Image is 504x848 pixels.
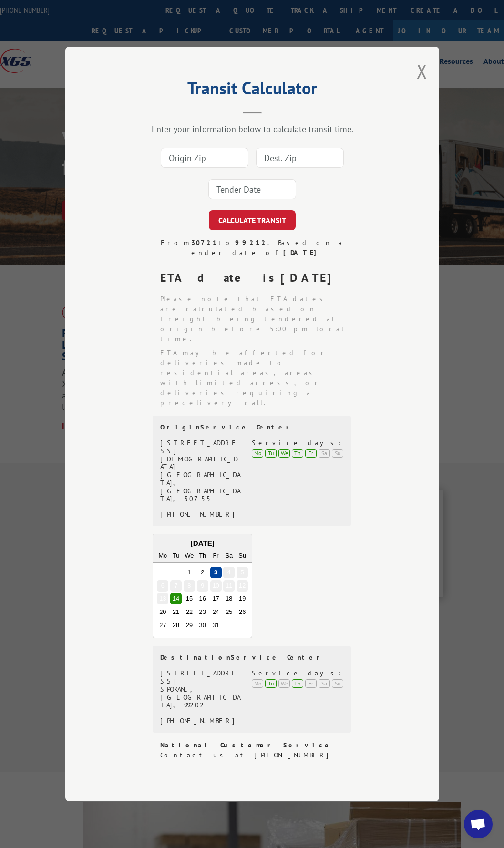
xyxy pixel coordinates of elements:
[209,210,296,230] button: CALCULATE TRANSIT
[170,550,182,562] div: Tu
[196,550,208,562] div: Th
[210,620,221,631] div: Choose Friday, October 31st, 2025
[332,449,343,458] div: Su
[223,567,235,578] div: Choose Saturday, October 4th, 2025
[183,593,195,604] div: Choose Wednesday, October 15th, 2025
[160,717,241,725] div: [PHONE_NUMBER]
[210,580,221,592] div: Choose Friday, October 10th, 2025
[252,449,263,458] div: Mo
[265,449,277,458] div: Tu
[464,810,493,838] div: Open chat
[237,580,248,592] div: Choose Sunday, October 12th, 2025
[280,270,339,285] strong: [DATE]
[160,511,241,519] div: [PHONE_NUMBER]
[160,423,343,431] div: Origin Service Center
[237,606,248,618] div: Choose Sunday, October 26th, 2025
[210,606,221,618] div: Choose Friday, October 24th, 2025
[160,654,343,662] div: Destination Service Center
[196,567,208,578] div: Choose Thursday, October 2nd, 2025
[157,593,168,604] div: Choose Monday, October 13th, 2025
[305,679,317,688] div: Fr
[161,148,248,168] input: Origin Zip
[210,567,221,578] div: Choose Friday, October 3rd, 2025
[183,620,195,631] div: Choose Wednesday, October 29th, 2025
[252,439,343,447] div: Service days:
[191,238,218,247] strong: 30721
[160,439,241,471] div: [STREET_ADDRESS][DEMOGRAPHIC_DATA]
[153,238,352,258] div: From to . Based on a tender date of
[160,471,241,503] div: [GEOGRAPHIC_DATA], [GEOGRAPHIC_DATA], 30755
[196,620,208,631] div: Choose Thursday, October 30th, 2025
[417,59,427,84] button: Close modal
[160,685,241,709] div: SPOKANE, [GEOGRAPHIC_DATA], 99202
[183,580,195,592] div: Choose Wednesday, October 8th, 2025
[196,606,208,618] div: Choose Thursday, October 23rd, 2025
[292,449,303,458] div: Th
[223,550,235,562] div: Sa
[196,580,208,592] div: Choose Thursday, October 9th, 2025
[183,550,195,562] div: We
[319,679,330,688] div: Sa
[170,593,182,604] div: Choose Tuesday, October 14th, 2025
[157,620,168,631] div: Choose Monday, October 27th, 2025
[235,238,267,247] strong: 99212
[252,679,263,688] div: Mo
[196,593,208,604] div: Choose Thursday, October 16th, 2025
[265,679,277,688] div: Tu
[319,449,330,458] div: Sa
[305,449,317,458] div: Fr
[223,593,235,604] div: Choose Saturday, October 18th, 2025
[160,750,352,760] div: Contact us at [PHONE_NUMBER]
[113,123,391,134] div: Enter your information below to calculate transit time.
[237,593,248,604] div: Choose Sunday, October 19th, 2025
[292,679,303,688] div: Th
[183,567,195,578] div: Choose Wednesday, October 1st, 2025
[157,580,168,592] div: Choose Monday, October 6th, 2025
[210,550,221,562] div: Fr
[256,148,344,168] input: Dest. Zip
[160,669,241,685] div: [STREET_ADDRESS]
[183,606,195,618] div: Choose Wednesday, October 22nd, 2025
[223,580,235,592] div: Choose Saturday, October 11th, 2025
[210,593,221,604] div: Choose Friday, October 17th, 2025
[223,606,235,618] div: Choose Saturday, October 25th, 2025
[153,538,252,549] div: [DATE]
[156,566,249,632] div: month 2025-10
[157,550,168,562] div: Mo
[332,679,343,688] div: Su
[160,269,352,286] div: ETA date is
[237,567,248,578] div: Choose Sunday, October 5th, 2025
[160,348,352,408] li: ETA may be affected for deliveries made to residential areas, areas with limited access, or deliv...
[208,179,296,199] input: Tender Date
[237,550,248,562] div: Su
[278,449,290,458] div: We
[170,606,182,618] div: Choose Tuesday, October 21st, 2025
[283,248,320,257] strong: [DATE]
[160,294,352,344] li: Please note that ETA dates are calculated based on freight being tendered at origin before 5:00 p...
[170,620,182,631] div: Choose Tuesday, October 28th, 2025
[157,606,168,618] div: Choose Monday, October 20th, 2025
[252,669,343,677] div: Service days:
[278,679,290,688] div: We
[113,82,391,100] h2: Transit Calculator
[160,741,332,749] strong: National Customer Service
[170,580,182,592] div: Choose Tuesday, October 7th, 2025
